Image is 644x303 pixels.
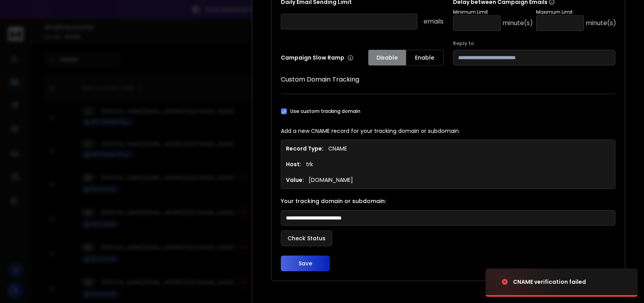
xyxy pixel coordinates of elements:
[286,145,324,152] h1: Record Type:
[281,198,615,204] label: Your tracking domain or subdomain:
[502,18,533,28] p: minute(s)
[306,160,313,168] p: trk
[286,160,301,168] h1: Host:
[328,145,347,152] p: CNAME
[453,40,616,47] label: Reply to
[281,230,332,246] button: Check Status
[309,176,353,184] p: [DOMAIN_NAME]
[424,17,444,26] p: emails
[281,127,615,135] p: Add a new CNAME record for your tracking domain or subdomain.
[586,18,616,28] p: minute(s)
[281,256,330,271] button: Save
[453,9,533,15] p: Minimum Limit
[486,261,564,303] img: image
[368,50,406,65] button: Disable
[536,9,616,15] p: Maximum Limit
[281,54,353,62] p: Campaign Slow Ramp
[513,278,586,286] div: CNAME verification failed
[286,176,304,184] h1: Value:
[281,75,615,84] h1: Custom Domain Tracking
[290,108,360,114] label: Use custom tracking domain
[406,50,444,65] button: Enable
